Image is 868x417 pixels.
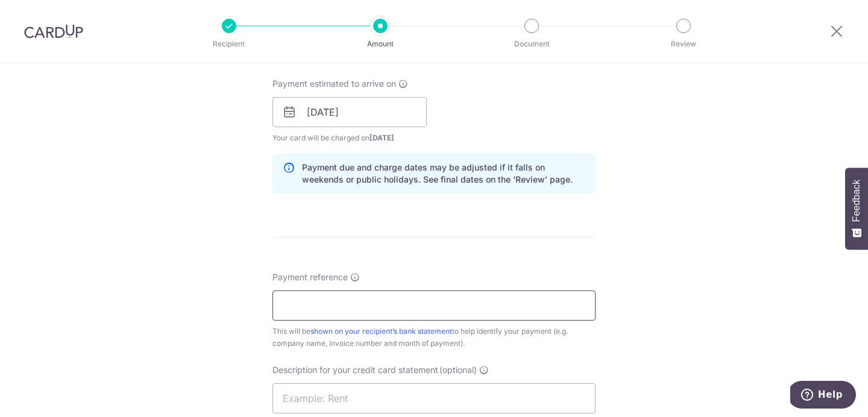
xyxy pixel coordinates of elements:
span: [DATE] [370,133,394,142]
span: Payment reference [272,271,348,283]
p: Recipient [184,38,274,50]
input: Example: Rent [272,383,596,413]
span: Your card will be charged on [272,132,427,144]
p: Review [639,38,728,50]
input: DD / MM / YYYY [272,97,427,127]
span: Feedback [851,180,862,222]
span: (optional) [439,364,477,376]
p: Amount [336,38,425,50]
span: Payment estimated to arrive on [272,78,396,90]
p: Document [487,38,576,50]
iframe: Opens a widget where you can find more information [790,381,856,411]
a: shown on your recipient’s bank statement [310,327,452,336]
button: Feedback - Show survey [845,168,868,249]
span: Description for your credit card statement [272,364,438,376]
p: Payment due and charge dates may be adjusted if it falls on weekends or public holidays. See fina... [302,161,585,186]
div: This will be to help identify your payment (e.g. company name, invoice number and month of payment). [272,325,596,350]
img: CardUp [24,24,83,39]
